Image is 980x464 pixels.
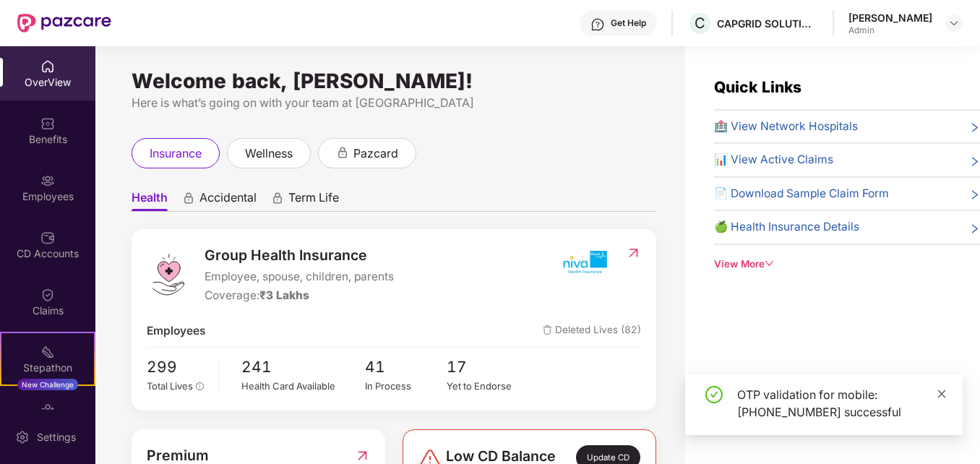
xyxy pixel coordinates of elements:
span: Accidental [199,190,257,211]
span: Deleted Lives (82) [543,322,641,340]
div: Stepathon [1,361,94,375]
img: svg+xml;base64,PHN2ZyBpZD0iQ0RfQWNjb3VudHMiIGRhdGEtbmFtZT0iQ0QgQWNjb3VudHMiIHhtbG5zPSJodHRwOi8vd3... [40,231,55,245]
div: Health Card Available [241,379,365,393]
div: OTP validation for mobile: [PHONE_NUMBER] successful [737,386,945,421]
span: Term Life [288,190,339,211]
span: pazcard [353,145,398,163]
div: CAPGRID SOLUTIONS PRIVATE LIMITED [717,17,818,30]
img: svg+xml;base64,PHN2ZyBpZD0iSGVscC0zMngzMiIgeG1sbnM9Imh0dHA6Ly93d3cudzMub3JnLzIwMDAvc3ZnIiB3aWR0aD... [590,17,605,32]
span: ₹3 Lakhs [259,288,309,302]
div: In Process [365,379,447,393]
img: RedirectIcon [626,246,641,260]
img: svg+xml;base64,PHN2ZyBpZD0iSG9tZSIgeG1sbnM9Imh0dHA6Ly93d3cudzMub3JnLzIwMDAvc3ZnIiB3aWR0aD0iMjAiIG... [40,59,55,74]
img: svg+xml;base64,PHN2ZyBpZD0iRHJvcGRvd24tMzJ4MzIiIHhtbG5zPSJodHRwOi8vd3d3LnczLm9yZy8yMDAwL3N2ZyIgd2... [948,17,960,29]
img: svg+xml;base64,PHN2ZyBpZD0iRW1wbG95ZWVzIiB4bWxucz0iaHR0cDovL3d3dy53My5vcmcvMjAwMC9zdmciIHdpZHRoPS... [40,173,55,188]
span: 17 [447,355,529,379]
div: animation [336,146,349,159]
img: New Pazcare Logo [17,14,111,33]
div: Here is what’s going on with your team at [GEOGRAPHIC_DATA] [132,94,656,112]
span: Group Health Insurance [205,244,394,267]
div: Coverage: [205,287,394,304]
img: deleteIcon [543,325,552,335]
div: Settings [33,430,80,444]
img: insurerIcon [557,244,611,280]
img: logo [147,253,190,296]
span: Employees [147,322,206,340]
div: Get Help [611,17,646,29]
div: animation [271,192,284,205]
span: down [765,259,775,269]
span: 📊 View Active Claims [714,151,833,168]
span: C [695,14,705,32]
span: close [937,389,947,399]
span: insurance [150,145,202,163]
div: View More [714,257,980,272]
img: svg+xml;base64,PHN2ZyBpZD0iRW5kb3JzZW1lbnRzIiB4bWxucz0iaHR0cDovL3d3dy53My5vcmcvMjAwMC9zdmciIHdpZH... [40,402,55,416]
div: New Challenge [17,379,78,390]
img: svg+xml;base64,PHN2ZyBpZD0iQmVuZWZpdHMiIHhtbG5zPSJodHRwOi8vd3d3LnczLm9yZy8yMDAwL3N2ZyIgd2lkdGg9Ij... [40,116,55,131]
span: 41 [365,355,447,379]
img: svg+xml;base64,PHN2ZyB4bWxucz0iaHR0cDovL3d3dy53My5vcmcvMjAwMC9zdmciIHdpZHRoPSIyMSIgaGVpZ2h0PSIyMC... [40,345,55,359]
div: [PERSON_NAME] [848,11,932,25]
span: 🍏 Health Insurance Details [714,218,859,236]
span: Total Lives [147,380,193,392]
img: svg+xml;base64,PHN2ZyBpZD0iQ2xhaW0iIHhtbG5zPSJodHRwOi8vd3d3LnczLm9yZy8yMDAwL3N2ZyIgd2lkdGg9IjIwIi... [40,288,55,302]
img: svg+xml;base64,PHN2ZyBpZD0iU2V0dGluZy0yMHgyMCIgeG1sbnM9Imh0dHA6Ly93d3cudzMub3JnLzIwMDAvc3ZnIiB3aW... [15,430,30,444]
div: Yet to Endorse [447,379,529,393]
div: animation [182,192,195,205]
span: info-circle [196,382,205,391]
span: 299 [147,355,208,379]
div: Welcome back, [PERSON_NAME]! [132,75,656,87]
span: Quick Links [714,78,801,96]
span: 241 [241,355,365,379]
div: Admin [848,25,932,36]
span: Employee, spouse, children, parents [205,268,394,285]
span: 📄 Download Sample Claim Form [714,185,889,202]
span: 🏥 View Network Hospitals [714,118,858,135]
span: check-circle [705,386,723,403]
span: Health [132,190,168,211]
span: wellness [245,145,293,163]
